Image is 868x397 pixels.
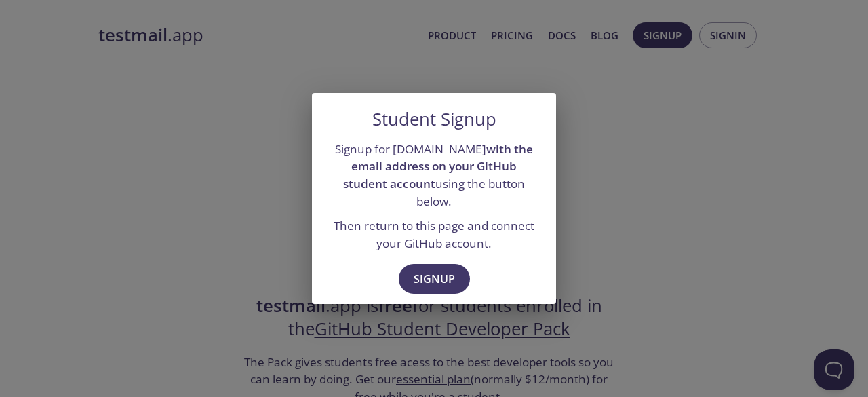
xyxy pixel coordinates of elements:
[328,140,540,210] p: Signup for [DOMAIN_NAME] using the button below.
[343,141,533,191] strong: with the email address on your GitHub student account
[414,269,455,288] span: Signup
[372,109,496,130] h5: Student Signup
[399,264,470,294] button: Signup
[328,217,540,252] p: Then return to this page and connect your GitHub account.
